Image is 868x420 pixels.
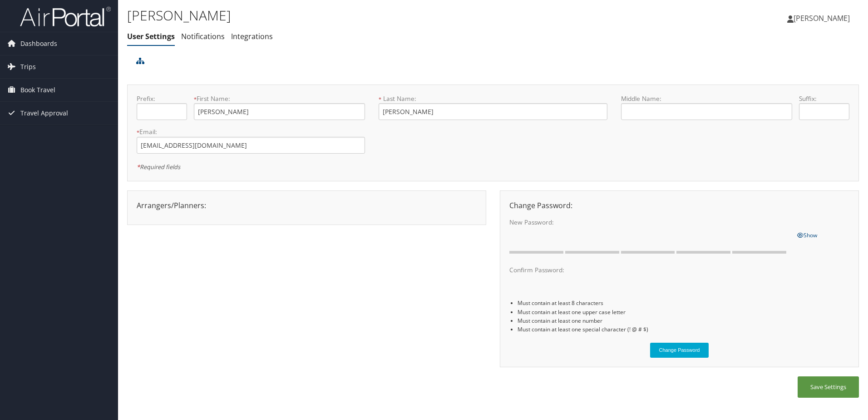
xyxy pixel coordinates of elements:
[127,6,615,25] h1: [PERSON_NAME]
[799,94,849,103] label: Suffix:
[130,200,483,211] div: Arrangers/Planners:
[137,94,187,103] label: Prefix:
[20,102,68,125] span: Travel Approval
[797,231,817,239] span: Show
[518,325,849,334] li: Must contain at least one special character (! @ # $)
[503,200,856,211] div: Change Password:
[194,94,365,103] label: First Name:
[137,163,180,171] em: Required fields
[20,79,55,101] span: Book Travel
[20,6,111,27] img: airportal-logo.png
[20,32,57,55] span: Dashboards
[794,13,850,23] span: [PERSON_NAME]
[231,31,273,41] a: Integrations
[518,316,849,325] li: Must contain at least one number
[127,31,175,41] a: User Settings
[137,127,365,136] label: Email:
[798,376,859,398] button: Save Settings
[518,308,849,316] li: Must contain at least one upper case letter
[650,343,709,358] button: Change Password
[20,55,36,78] span: Trips
[621,94,792,103] label: Middle Name:
[379,94,607,103] label: Last Name:
[181,31,225,41] a: Notifications
[797,230,817,240] a: Show
[787,5,859,32] a: [PERSON_NAME]
[509,218,790,227] label: New Password:
[509,265,790,275] label: Confirm Password:
[518,299,849,307] li: Must contain at least 8 characters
